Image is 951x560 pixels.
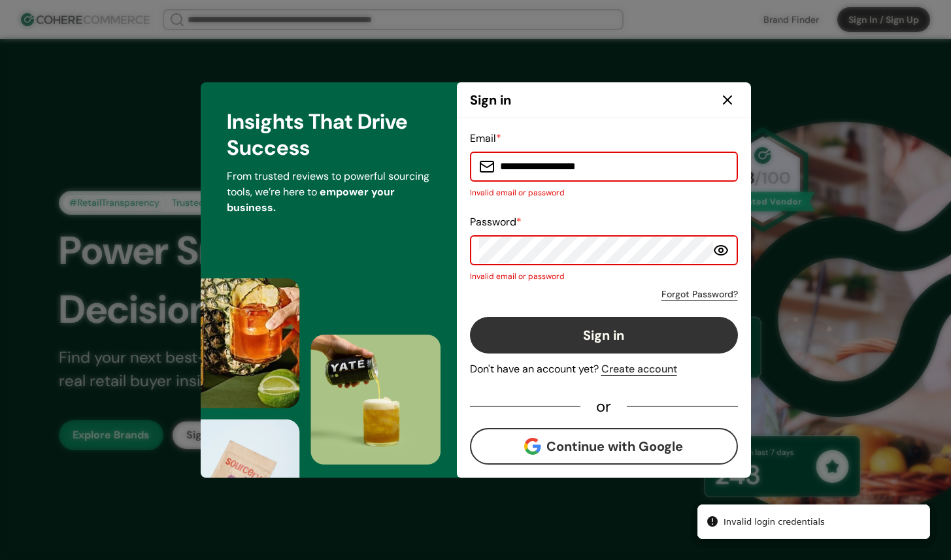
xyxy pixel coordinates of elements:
button: Sign in [470,317,738,354]
div: Don't have an account yet? [470,361,738,377]
label: Password [470,215,522,229]
label: Email [470,131,501,145]
div: Create account [601,361,677,377]
div: Insights That Drive Success [227,108,431,161]
div: or [580,401,627,412]
p: From trusted reviews to powerful sourcing tools, we’re here to [227,169,431,216]
a: Forgot Password? [661,288,738,301]
p: Invalid email or password [470,187,738,199]
p: Invalid email or password [470,271,738,282]
div: Sign in [470,90,511,110]
button: Continue with Google [470,428,738,465]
